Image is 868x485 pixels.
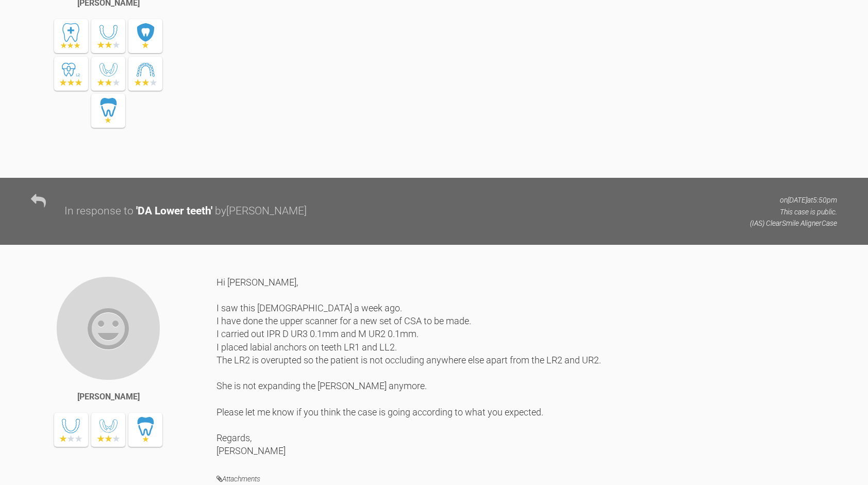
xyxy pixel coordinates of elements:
[750,218,837,229] p: (IAS) ClearSmile Aligner Case
[77,390,140,404] div: [PERSON_NAME]
[136,203,212,220] div: ' DA Lower teeth '
[750,206,837,218] p: This case is public.
[64,203,133,220] div: In response to
[215,203,307,220] div: by [PERSON_NAME]
[56,276,161,381] img: Maria Rodrigues
[750,194,837,206] p: on [DATE] at 5:50pm
[216,276,837,458] div: Hi [PERSON_NAME], I saw this [DEMOGRAPHIC_DATA] a week ago. I have done the upper scanner for a n...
